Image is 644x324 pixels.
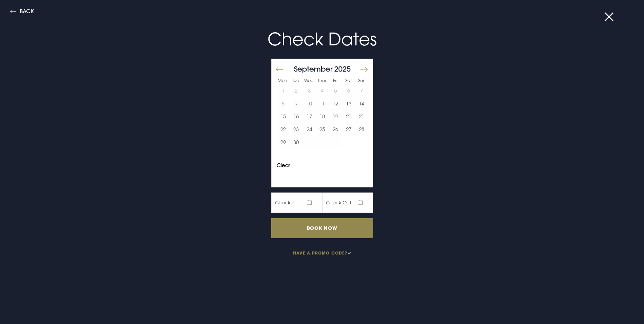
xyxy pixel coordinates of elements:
[342,110,355,123] td: Choose Saturday, September 20, 2025 as your start date.
[342,97,355,110] td: Choose Saturday, September 13, 2025 as your start date.
[316,110,329,123] td: Choose Thursday, September 18, 2025 as your start date.
[290,123,303,136] button: 23
[290,110,303,123] td: Choose Tuesday, September 16, 2025 as your start date.
[161,26,484,52] p: Check Dates
[271,193,322,213] span: Check In
[355,97,368,110] button: 14
[316,110,329,123] button: 18
[290,97,303,110] button: 9
[342,123,355,136] td: Choose Saturday, September 27, 2025 as your start date.
[355,123,368,136] button: 28
[277,110,290,123] button: 15
[290,110,303,123] button: 16
[329,110,342,123] button: 19
[303,110,316,123] td: Choose Wednesday, September 17, 2025 as your start date.
[316,123,329,136] td: Choose Thursday, September 25, 2025 as your start date.
[277,110,290,123] td: Choose Monday, September 15, 2025 as your start date.
[355,97,368,110] td: Choose Sunday, September 14, 2025 as your start date.
[316,97,329,110] td: Choose Thursday, September 11, 2025 as your start date.
[275,62,283,77] button: Move backward to switch to the previous month.
[290,136,303,149] button: 30
[360,62,368,77] button: Move forward to switch to the next month.
[294,64,332,73] span: September
[329,97,342,110] button: 12
[316,123,329,136] button: 25
[355,110,368,123] button: 21
[277,123,290,136] button: 22
[10,8,34,16] button: Back
[342,110,355,123] button: 20
[271,244,373,262] button: Have a promo code?
[290,123,303,136] td: Choose Tuesday, September 23, 2025 as your start date.
[271,218,373,238] input: Book Now
[277,123,290,136] td: Choose Monday, September 22, 2025 as your start date.
[277,163,290,168] button: Clear
[303,97,316,110] td: Choose Wednesday, September 10, 2025 as your start date.
[329,110,342,123] td: Choose Friday, September 19, 2025 as your start date.
[342,97,355,110] button: 13
[303,110,316,123] button: 17
[316,97,329,110] button: 11
[322,193,373,213] span: Check Out
[277,136,290,149] button: 29
[277,136,290,149] td: Choose Monday, September 29, 2025 as your start date.
[303,123,316,136] button: 24
[355,110,368,123] td: Choose Sunday, September 21, 2025 as your start date.
[334,64,351,73] span: 2025
[290,136,303,149] td: Choose Tuesday, September 30, 2025 as your start date.
[329,123,342,136] td: Choose Friday, September 26, 2025 as your start date.
[355,123,368,136] td: Choose Sunday, September 28, 2025 as your start date.
[303,123,316,136] td: Choose Wednesday, September 24, 2025 as your start date.
[329,97,342,110] td: Choose Friday, September 12, 2025 as your start date.
[290,97,303,110] td: Choose Tuesday, September 9, 2025 as your start date.
[329,123,342,136] button: 26
[342,123,355,136] button: 27
[303,97,316,110] button: 10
